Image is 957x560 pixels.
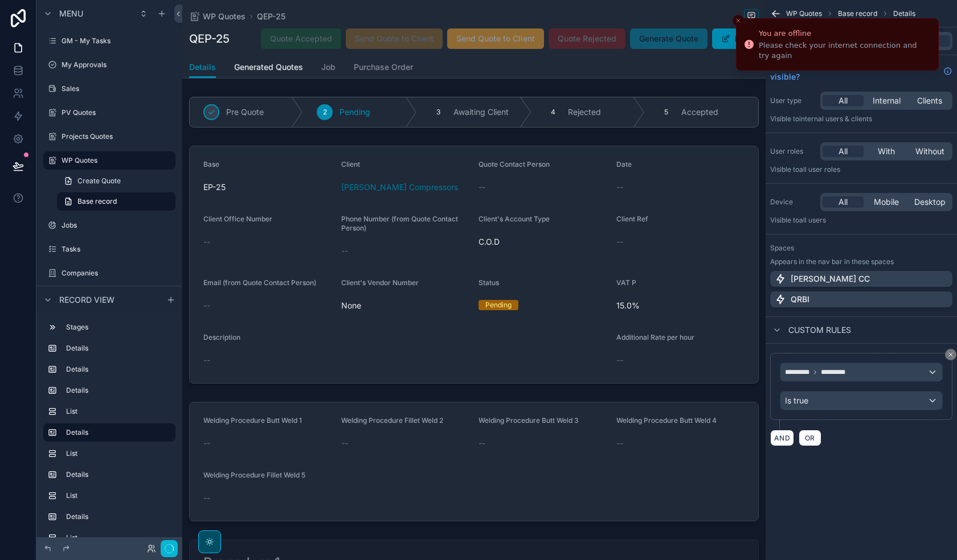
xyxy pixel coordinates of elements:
[62,132,173,141] label: Projects Quotes
[791,294,809,305] p: QRBI
[66,365,171,374] label: Details
[43,104,175,122] a: PV Quotes
[257,11,285,22] a: QEP-25
[189,31,230,47] h1: QEP-25
[77,197,117,206] span: Base record
[189,11,246,22] a: WP Quotes
[785,395,808,406] span: Is true
[43,216,175,234] a: Jobs
[780,391,943,410] button: Is true
[770,60,939,83] span: How do I choose when the element is visible?
[62,269,173,278] label: Companies
[59,8,83,19] span: Menu
[759,40,929,61] div: Please check your internet connection and try again
[770,244,794,253] label: Spaces
[878,146,895,157] span: With
[43,127,175,146] a: Projects Quotes
[62,36,173,46] label: GM - My Tasks
[321,61,336,73] span: Job
[66,386,171,395] label: Details
[770,147,816,156] label: User roles
[893,9,915,18] span: Details
[838,9,877,18] span: Base record
[770,96,816,105] label: User type
[354,57,413,80] a: Purchase Order
[759,28,929,39] div: You are offline
[839,196,848,208] span: All
[234,57,303,80] a: Generated Quotes
[62,108,173,117] label: PV Quotes
[62,60,173,69] label: My Approvals
[66,344,171,353] label: Details
[36,313,182,537] div: scrollable content
[770,257,952,266] p: Appears in the nav bar in these spaces
[770,165,952,174] p: Visible to
[839,95,848,106] span: All
[66,491,171,500] label: List
[189,57,216,79] a: Details
[43,56,175,74] a: My Approvals
[66,407,171,416] label: List
[57,172,175,190] a: Create Quote
[203,11,246,22] span: WP Quotes
[57,192,175,211] a: Base record
[234,61,303,73] span: Generated Quotes
[799,165,840,174] span: All user roles
[733,15,744,26] button: Close toast
[770,430,794,446] button: AND
[786,9,822,18] span: WP Quotes
[917,95,942,106] span: Clients
[62,221,173,230] label: Jobs
[321,57,336,80] a: Job
[712,28,759,49] button: Edit
[77,176,121,186] span: Create Quote
[770,197,816,207] label: Device
[62,245,173,254] label: Tasks
[839,146,848,157] span: All
[43,151,175,170] a: WP Quotes
[66,323,171,332] label: Stages
[59,294,114,306] span: Record view
[62,84,173,93] label: Sales
[873,95,901,106] span: Internal
[803,434,817,442] span: OR
[43,80,175,98] a: Sales
[799,114,872,123] span: Internal users & clients
[770,60,952,83] a: How do I choose when the element is visible?
[914,196,946,208] span: Desktop
[62,156,169,165] label: WP Quotes
[43,240,175,258] a: Tasks
[788,324,851,336] span: Custom rules
[791,273,870,285] p: [PERSON_NAME] CC
[874,196,899,208] span: Mobile
[43,32,175,50] a: GM - My Tasks
[66,470,171,479] label: Details
[66,449,171,458] label: List
[770,114,952,123] p: Visible to
[770,216,952,225] p: Visible to
[66,428,166,437] label: Details
[915,146,944,157] span: Without
[43,264,175,282] a: Companies
[189,61,216,73] span: Details
[66,512,171,521] label: Details
[354,61,413,73] span: Purchase Order
[66,533,171,542] label: List
[799,216,826,224] span: all users
[799,430,821,446] button: OR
